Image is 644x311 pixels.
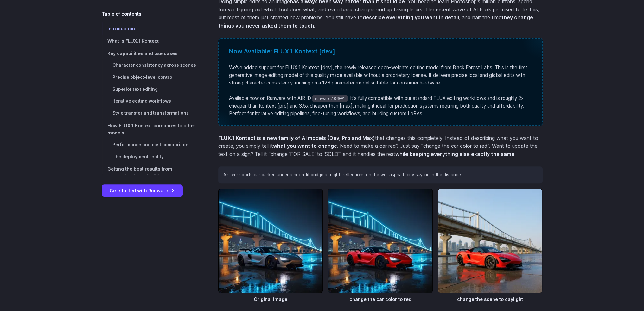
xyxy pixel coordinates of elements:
[328,293,433,303] figcaption: change the car color to red
[107,26,135,31] span: Introduction
[102,107,198,119] a: Style transfer and transformations
[102,72,198,84] a: Precise object-level control
[102,163,198,183] a: Getting the best results from instruction-based editing
[112,63,196,68] span: Character consistency across scenes
[102,22,198,35] a: Introduction
[112,75,174,80] span: Precise object-level control
[102,35,198,47] a: What is FLUX.1 Kontext
[312,95,348,102] code: runware:106@1
[229,95,532,118] p: Available now on Runware with AIR ID: . It's fully compatible with our standard FLUX editing work...
[438,293,543,303] figcaption: change the scene to daylight
[112,154,164,159] span: The deployment reality
[102,184,183,197] a: Get started with Runware
[328,189,433,293] img: Red sports car parked on a wet surface at night under a brightly lit bridge with a city skyline i...
[102,119,198,139] a: How FLUX.1 Kontext compares to other models
[218,135,375,141] strong: FLUX.1 Kontext is a new family of AI models (Dev, Pro and Max)
[112,142,188,147] span: Performance and cost comparison
[223,171,538,178] p: A silver sports car parked under a neon-lit bridge at night, reflections on the wet asphalt, city...
[112,87,158,92] span: Superior text editing
[395,151,514,157] strong: while keeping everything else exactly the same
[229,47,532,56] div: Now Available: FLUX.1 Kontext [dev]
[107,123,195,135] span: How FLUX.1 Kontext compares to other models
[107,51,177,56] span: Key capabilities and use cases
[112,98,171,103] span: Iterative editing workflows
[112,110,189,115] span: Style transfer and transformations
[218,293,323,303] figcaption: Original image
[218,189,323,293] img: Silver sports car at night under a neon-lit bridge, reflecting off the wet pavement with a city s...
[218,134,543,159] p: that changes this completely. Instead of describing what you want to create, you simply tell it ....
[102,10,141,17] span: Table of contents
[273,143,337,149] strong: what you want to change
[107,38,159,44] span: What is FLUX.1 Kontext
[102,151,198,163] a: The deployment reality
[102,139,198,151] a: Performance and cost comparison
[363,14,459,21] strong: describe everything you want in detail
[102,47,198,59] a: Key capabilities and use cases
[102,59,198,72] a: Character consistency across scenes
[438,189,543,293] img: Silver sports car during daylight under a large bridge, with a clear sky and cityscape in the dis...
[107,166,172,179] span: Getting the best results from instruction-based editing
[102,84,198,96] a: Superior text editing
[102,95,198,107] a: Iterative editing workflows
[229,64,532,87] p: We've added support for FLUX.1 Kontext [dev], the newly released open-weights editing model from ...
